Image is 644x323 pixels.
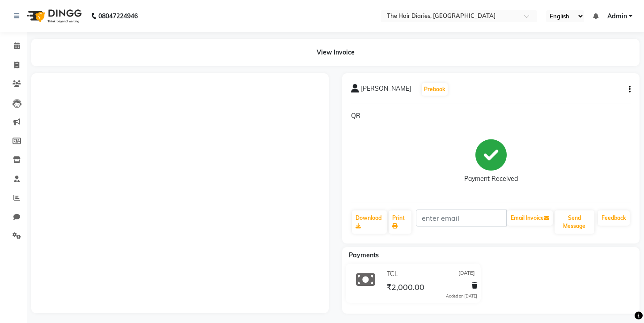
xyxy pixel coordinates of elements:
[607,12,627,21] span: Admin
[446,293,477,299] div: Added on [DATE]
[349,251,379,259] span: Payments
[458,269,475,279] span: [DATE]
[389,210,411,234] a: Print
[361,84,411,96] span: [PERSON_NAME]
[351,111,631,121] p: QR
[31,39,640,66] div: View Invoice
[416,210,506,227] input: enter email
[23,4,84,29] img: logo
[464,174,518,184] div: Payment Received
[386,282,424,294] span: ₹2,000.00
[507,210,553,226] button: Email Invoice
[352,210,387,234] a: Download
[598,210,630,226] a: Feedback
[422,83,448,96] button: Prebook
[387,269,398,279] span: TCL
[98,4,138,29] b: 08047224946
[555,210,594,234] button: Send Message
